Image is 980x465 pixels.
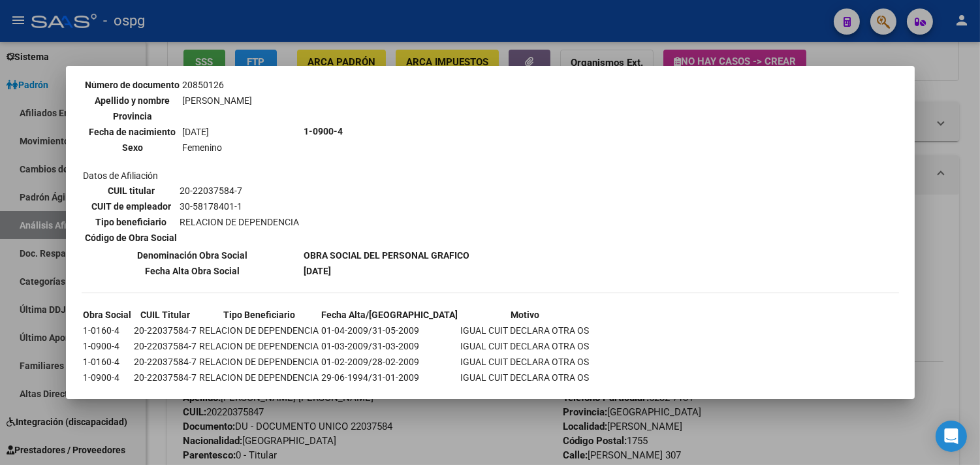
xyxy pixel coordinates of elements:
[83,323,133,338] td: 1-0160-4
[304,266,332,276] b: [DATE]
[85,78,181,92] th: Número de documento
[180,199,300,214] td: 30-58178401-1
[460,355,590,369] td: IGUAL CUIT DECLARA OTRA OS
[321,339,459,353] td: 01-03-2009/31-03-2009
[304,126,343,136] b: 1-0900-4
[199,339,320,353] td: RELACION DE DEPENDENCIA
[134,323,198,338] td: 20-22037584-7
[180,184,300,198] td: 20-22037584-7
[936,421,967,452] div: Open Intercom Messenger
[460,323,590,338] td: IGUAL CUIT DECLARA OTRA OS
[460,370,590,385] td: IGUAL CUIT DECLARA OTRA OS
[199,308,320,322] th: Tipo Beneficiario
[85,109,181,123] th: Provincia
[460,339,590,353] td: IGUAL CUIT DECLARA OTRA OS
[134,370,198,385] td: 20-22037584-7
[85,184,178,198] th: CUIL titular
[83,248,302,263] th: Denominación Obra Social
[83,16,302,247] td: Datos personales Datos de Afiliación
[182,78,268,92] td: 20850126
[182,93,268,108] td: [PERSON_NAME]
[199,355,320,369] td: RELACION DE DEPENDENCIA
[180,215,300,229] td: RELACION DE DEPENDENCIA
[83,264,302,278] th: Fecha Alta Obra Social
[134,355,198,369] td: 20-22037584-7
[85,215,178,229] th: Tipo beneficiario
[321,355,459,369] td: 01-02-2009/28-02-2009
[321,323,459,338] td: 01-04-2009/31-05-2009
[85,93,181,108] th: Apellido y nombre
[134,339,198,353] td: 20-22037584-7
[199,323,320,338] td: RELACION DE DEPENDENCIA
[85,231,178,245] th: Código de Obra Social
[85,199,178,214] th: CUIT de empleador
[304,250,470,261] b: OBRA SOCIAL DEL PERSONAL GRAFICO
[85,140,181,155] th: Sexo
[85,125,181,139] th: Fecha de nacimiento
[199,370,320,385] td: RELACION DE DEPENDENCIA
[182,125,268,139] td: [DATE]
[321,308,459,322] th: Fecha Alta/[GEOGRAPHIC_DATA]
[321,370,459,385] td: 29-06-1994/31-01-2009
[83,339,133,353] td: 1-0900-4
[182,140,268,155] td: Femenino
[83,370,133,385] td: 1-0900-4
[134,308,198,322] th: CUIL Titular
[83,355,133,369] td: 1-0160-4
[83,308,133,322] th: Obra Social
[460,308,590,322] th: Motivo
